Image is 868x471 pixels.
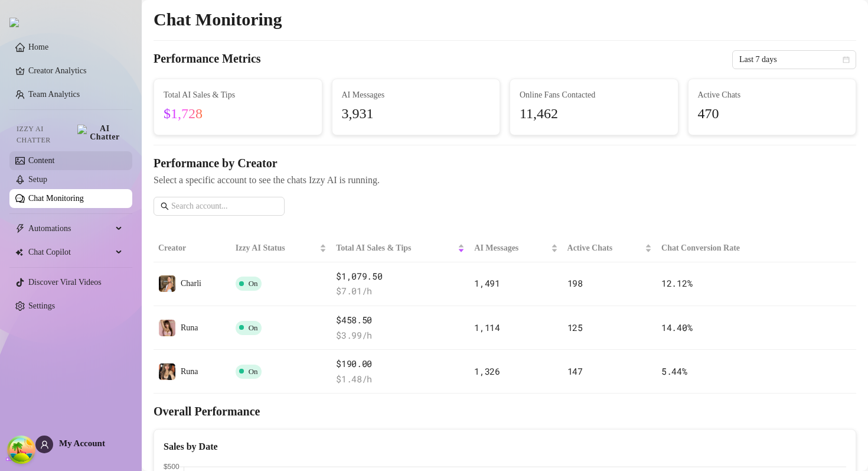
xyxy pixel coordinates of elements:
[567,365,583,377] span: 147
[657,235,786,262] th: Chat Conversion Rate
[661,365,687,377] span: 5.44 %
[474,365,500,377] span: 1,326
[342,103,491,125] span: 3,931
[336,357,465,371] span: $190.00
[661,321,692,333] span: 14.40 %
[336,372,465,386] span: $ 1.48 /h
[661,277,692,289] span: 12.12 %
[249,279,258,288] span: On
[843,56,850,63] span: calendar
[336,269,465,284] span: $1,079.50
[159,275,175,292] img: Charli
[249,323,258,332] span: On
[159,363,175,380] img: Runa
[520,103,668,125] span: 11,462
[567,242,643,255] span: Active Chats
[154,8,282,31] h2: Chat Monitoring
[336,313,465,327] span: $458.50
[249,367,258,376] span: On
[28,301,55,310] a: Settings
[231,235,331,262] th: Izzy AI Status
[28,90,80,99] a: Team Analytics
[474,277,500,289] span: 1,491
[154,235,231,262] th: Creator
[336,284,465,298] span: $ 7.01 /h
[336,329,465,343] span: $ 3.99 /h
[154,173,856,187] span: Select a specific account to see the chats Izzy AI is running.
[59,438,105,448] span: My Account
[520,89,668,102] span: Online Fans Contacted
[77,125,123,141] img: AI Chatter
[154,50,261,69] h4: Performance Metrics
[28,156,54,165] a: Content
[154,155,856,171] h4: Performance by Creator
[563,235,657,262] th: Active Chats
[474,242,548,255] span: AI Messages
[28,61,123,80] a: Creator Analytics
[159,320,175,336] img: Runa
[336,242,455,255] span: Total AI Sales & Tips
[469,235,562,262] th: AI Messages
[698,89,847,102] span: Active Chats
[28,194,84,203] a: Chat Monitoring
[15,224,25,233] span: thunderbolt
[28,278,102,287] a: Discover Viral Videos
[28,43,48,51] a: Home
[164,439,846,454] div: Sales by Date
[567,277,583,289] span: 198
[15,248,23,256] img: Chat Copilot
[698,103,847,125] span: 470
[6,454,14,462] span: build
[28,219,112,238] span: Automations
[331,235,469,262] th: Total AI Sales & Tips
[40,440,49,449] span: user
[181,367,198,376] span: Runa
[567,321,583,333] span: 125
[161,202,169,210] span: search
[9,438,33,462] button: Open Tanstack query devtools
[474,321,500,333] span: 1,114
[28,175,47,184] a: Setup
[164,106,203,121] span: $1,728
[9,18,19,27] img: logo.svg
[171,200,278,213] input: Search account...
[154,403,856,420] h4: Overall Performance
[342,89,491,102] span: AI Messages
[17,124,73,146] span: Izzy AI Chatter
[164,89,312,102] span: Total AI Sales & Tips
[236,242,317,255] span: Izzy AI Status
[181,279,201,288] span: Charli
[739,51,849,69] span: Last 7 days
[181,323,198,332] span: Runa
[28,243,112,262] span: Chat Copilot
